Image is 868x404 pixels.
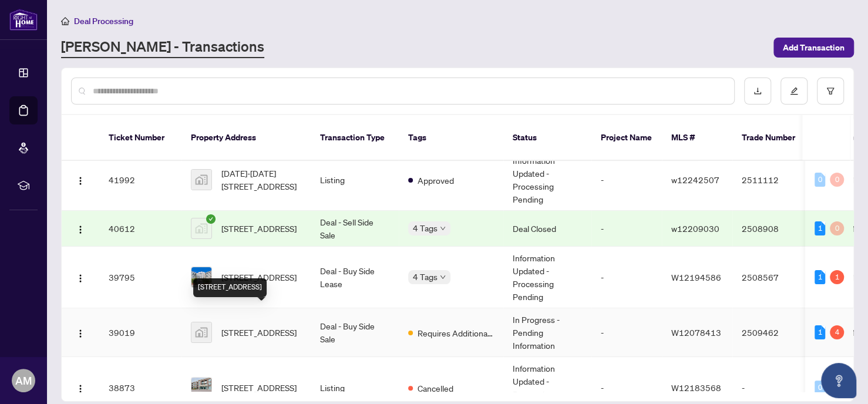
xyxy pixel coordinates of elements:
[71,323,90,342] button: Logo
[732,149,815,211] td: 2511112
[815,270,825,284] div: 1
[221,271,297,284] span: [STREET_ADDRESS]
[221,167,301,193] span: [DATE]-[DATE][STREET_ADDRESS]
[221,381,297,394] span: [STREET_ADDRESS]
[418,382,453,395] span: Cancelled
[815,325,825,339] div: 1
[76,329,85,338] img: Logo
[76,384,85,393] img: Logo
[74,16,133,26] span: Deal Processing
[744,78,771,105] button: download
[9,9,38,31] img: logo
[193,278,267,297] div: [STREET_ADDRESS]
[76,176,85,186] img: Logo
[311,149,399,211] td: Listing
[830,270,844,284] div: 1
[61,37,264,58] a: [PERSON_NAME] - Transactions
[671,327,721,338] span: W12078413
[71,170,90,189] button: Logo
[780,78,808,105] button: edit
[191,322,211,342] img: thumbnail-img
[671,174,719,185] span: w12242507
[181,115,311,161] th: Property Address
[732,211,815,247] td: 2508908
[99,308,181,357] td: 39019
[503,211,591,247] td: Deal Closed
[76,274,85,283] img: Logo
[830,173,844,187] div: 0
[591,211,662,247] td: -
[830,221,844,235] div: 0
[732,115,815,161] th: Trade Number
[191,170,211,190] img: thumbnail-img
[753,87,762,95] span: download
[413,270,438,284] span: 4 Tags
[71,268,90,287] button: Logo
[418,174,454,187] span: Approved
[821,363,856,398] button: Open asap
[591,149,662,211] td: -
[311,247,399,308] td: Deal - Buy Side Lease
[311,211,399,247] td: Deal - Sell Side Sale
[503,247,591,308] td: Information Updated - Processing Pending
[732,308,815,357] td: 2509462
[15,372,32,389] span: AM
[61,17,69,25] span: home
[99,115,181,161] th: Ticket Number
[413,221,438,235] span: 4 Tags
[591,115,662,161] th: Project Name
[815,173,825,187] div: 0
[191,218,211,238] img: thumbnail-img
[732,247,815,308] td: 2508567
[591,247,662,308] td: -
[440,274,446,280] span: down
[99,149,181,211] td: 41992
[206,214,216,224] span: check-circle
[399,115,503,161] th: Tags
[815,221,825,235] div: 1
[440,225,446,231] span: down
[311,308,399,357] td: Deal - Buy Side Sale
[76,225,85,234] img: Logo
[191,378,211,398] img: thumbnail-img
[71,378,90,397] button: Logo
[503,308,591,357] td: In Progress - Pending Information
[671,223,719,234] span: w12209030
[830,325,844,339] div: 4
[503,149,591,211] td: Information Updated - Processing Pending
[191,267,211,287] img: thumbnail-img
[311,115,399,161] th: Transaction Type
[99,211,181,247] td: 40612
[99,247,181,308] td: 39795
[826,87,835,95] span: filter
[790,87,798,95] span: edit
[773,38,854,58] button: Add Transaction
[503,115,591,161] th: Status
[221,326,297,339] span: [STREET_ADDRESS]
[671,382,721,393] span: W12183568
[591,308,662,357] td: -
[71,219,90,238] button: Logo
[221,222,297,235] span: [STREET_ADDRESS]
[783,38,845,57] span: Add Transaction
[671,272,721,282] span: W12194586
[815,381,825,395] div: 0
[817,78,844,105] button: filter
[418,326,494,339] span: Requires Additional Docs
[662,115,732,161] th: MLS #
